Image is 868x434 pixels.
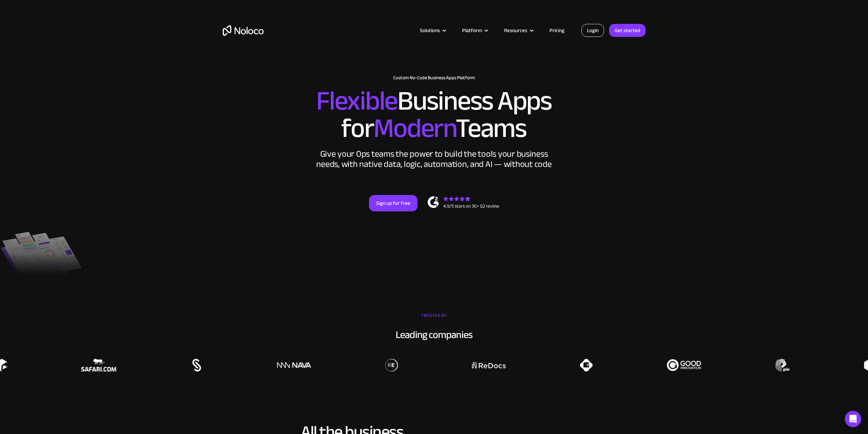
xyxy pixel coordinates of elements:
[454,26,496,35] div: Platform
[845,411,861,427] div: Open Intercom Messenger
[223,75,646,81] h1: Custom No-Code Business Apps Platform
[504,26,527,35] div: Resources
[582,24,604,37] a: Login
[373,103,456,154] span: Modern
[411,26,454,35] div: Solutions
[315,149,554,169] div: Give your Ops teams the power to build the tools your business needs, with native data, logic, au...
[316,75,397,126] span: Flexible
[223,25,264,36] a: home
[223,87,646,142] h2: Business Apps for Teams
[496,26,541,35] div: Resources
[462,26,482,35] div: Platform
[420,26,440,35] div: Solutions
[541,26,573,35] a: Pricing
[369,195,417,211] a: Sign up for free
[609,24,646,37] a: Get started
